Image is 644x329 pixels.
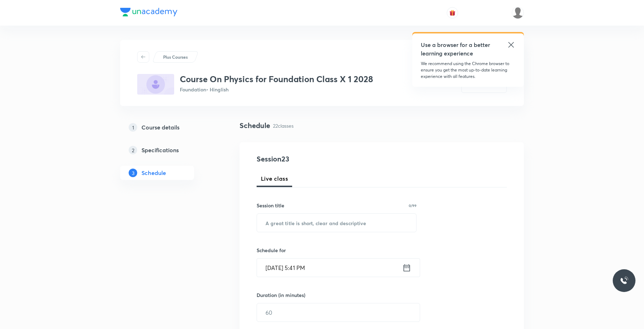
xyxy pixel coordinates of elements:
[261,174,288,183] span: Live class
[409,204,417,207] p: 0/99
[257,291,305,299] h6: Duration (in minutes)
[137,74,174,95] img: CBE1B096-E00E-4724-9F0D-95E45E914CE1_plus.png
[129,123,137,132] p: 1
[129,169,137,177] p: 3
[240,120,270,131] h4: Schedule
[421,41,492,58] h5: Use a browser for a better learning experience
[512,7,524,19] img: aadi Shukla
[449,10,456,16] img: avatar
[257,154,386,164] h4: Session 23
[180,74,373,84] h3: Course On Physics for Foundation Class X 1 2028
[120,120,217,134] a: 1Course details
[141,123,179,132] h5: Course details
[120,8,177,18] a: Company Logo
[141,146,179,154] h5: Specifications
[620,276,628,285] img: ttu
[257,246,417,254] h6: Schedule for
[180,86,373,93] p: Foundation • Hinglish
[163,54,188,60] p: Plus Courses
[257,202,284,209] h6: Session title
[120,8,177,16] img: Company Logo
[129,146,137,154] p: 2
[120,143,217,157] a: 2Specifications
[273,122,294,129] p: 22 classes
[421,60,515,80] p: We recommend using the Chrome browser to ensure you get the most up-to-date learning experience w...
[257,214,416,232] input: A great title is short, clear and descriptive
[447,7,458,18] button: avatar
[257,303,420,322] input: 60
[141,169,166,177] h5: Schedule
